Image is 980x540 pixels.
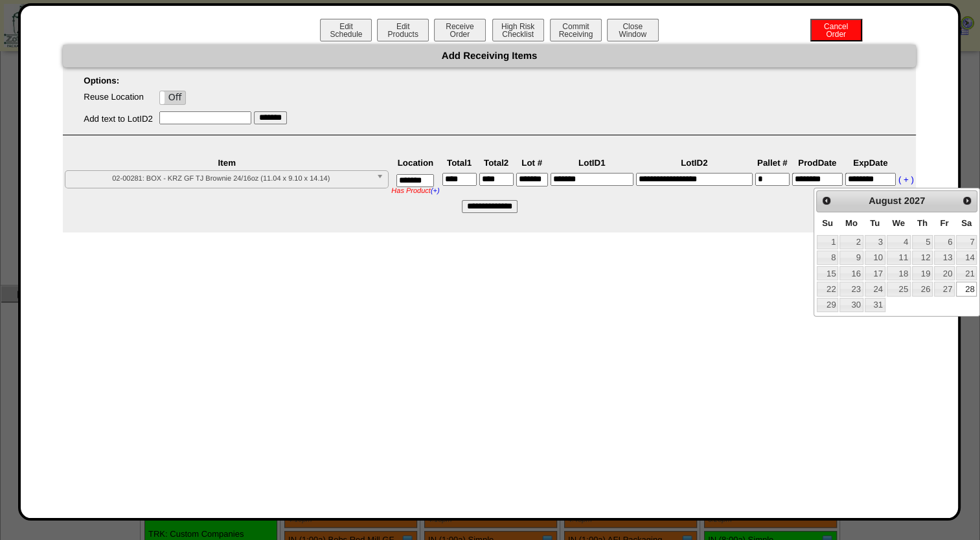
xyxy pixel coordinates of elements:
[917,218,928,228] span: Thursday
[550,19,602,41] button: CommitReceiving
[870,218,880,228] span: Tuesday
[865,298,885,312] a: 31
[516,157,549,168] th: Lot #
[755,157,790,168] th: Pallet #
[934,266,955,280] a: 20
[934,251,955,265] a: 13
[817,298,838,312] a: 29
[959,192,975,209] a: Next
[391,187,439,195] div: Has Product
[956,282,977,296] a: 28
[818,192,835,209] a: Prev
[869,196,901,207] span: August
[635,157,753,168] th: LotID2
[63,45,916,67] div: Add Receiving Items
[817,251,838,265] a: 8
[159,91,186,105] div: OnOff
[821,196,832,206] span: Prev
[956,266,977,280] a: 21
[84,114,153,124] label: Add text to LotID2
[912,266,933,280] a: 19
[956,251,977,265] a: 14
[822,218,833,228] span: Sunday
[391,157,440,168] th: Location
[839,251,863,265] a: 9
[912,282,933,296] a: 26
[817,235,838,249] a: 1
[63,76,916,85] p: Options:
[64,157,389,168] th: Item
[442,157,477,168] th: Total1
[607,19,659,41] button: CloseWindow
[434,19,486,41] button: ReceiveOrder
[845,218,858,228] span: Monday
[956,235,977,249] a: 7
[865,235,885,249] a: 3
[160,91,185,104] label: Off
[606,29,660,39] a: CloseWindow
[912,235,933,249] a: 5
[377,19,429,41] button: EditProducts
[839,266,863,280] a: 16
[431,187,440,195] a: (+)
[892,218,905,228] span: Wednesday
[792,157,843,168] th: ProdDate
[320,19,372,41] button: EditSchedule
[887,251,911,265] a: 11
[904,196,926,207] span: 2027
[912,251,933,265] a: 12
[550,157,634,168] th: LotID1
[839,282,863,296] a: 23
[479,157,514,168] th: Total2
[865,266,885,280] a: 17
[810,19,862,41] button: CancelOrder
[845,157,896,168] th: ExpDate
[492,19,544,41] button: High RiskChecklist
[839,235,863,249] a: 2
[865,251,885,265] a: 10
[817,266,838,280] a: 15
[817,282,838,296] a: 22
[71,171,371,186] span: 02-00281: BOX - KRZ GF TJ Brownie 24/16oz (11.04 x 9.10 x 14.14)
[84,92,144,102] label: Reuse Location
[887,235,911,249] a: 4
[887,282,911,296] a: 25
[962,196,972,206] span: Next
[865,282,885,296] a: 24
[934,282,955,296] a: 27
[934,235,955,249] a: 6
[940,218,948,228] span: Friday
[491,30,547,39] a: High RiskChecklist
[898,175,914,185] a: ( + )
[839,298,863,312] a: 30
[961,218,972,228] span: Saturday
[887,266,911,280] a: 18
